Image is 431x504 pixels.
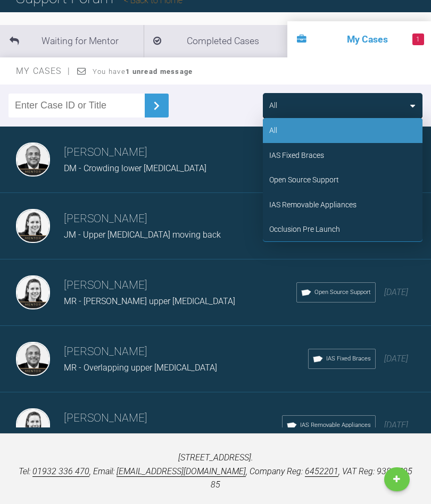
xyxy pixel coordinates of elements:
[64,409,282,427] h3: [PERSON_NAME]
[64,276,296,295] h3: [PERSON_NAME]
[269,223,340,235] div: Occlusion Pre Launch
[16,66,71,76] span: My Cases
[16,275,50,309] img: Kelly Toft
[64,363,217,373] span: MR - Overlapping upper [MEDICAL_DATA]
[64,230,221,240] span: JM - Upper [MEDICAL_DATA] moving back
[384,467,410,492] a: New Case
[269,124,277,136] div: All
[64,296,235,306] span: MR - [PERSON_NAME] upper [MEDICAL_DATA]
[326,354,371,364] span: IAS Fixed Braces
[16,342,50,376] img: Utpalendu Bose
[300,421,371,430] span: IAS Removable Appliances
[64,144,308,162] h3: [PERSON_NAME]
[269,199,357,211] div: IAS Removable Appliances
[148,97,165,114] img: chevronRight.28bd32b0.svg
[64,163,206,173] span: DM - Crowding lower [MEDICAL_DATA]
[384,354,408,364] span: [DATE]
[126,68,193,75] strong: 1 unread message
[269,174,339,186] div: Open Source Support
[384,287,408,297] span: [DATE]
[64,343,308,361] h3: [PERSON_NAME]
[9,94,145,117] input: Enter Case ID or Title
[16,408,50,442] img: Kelly Toft
[314,288,371,297] span: Open Source Support
[93,68,193,75] span: You have
[269,99,277,111] div: All
[16,142,50,177] img: Utpalendu Bose
[269,149,324,161] div: IAS Fixed Braces
[384,420,408,430] span: [DATE]
[144,25,287,57] li: Completed Cases
[412,33,424,45] span: 1
[16,209,50,243] img: Kelly Toft
[287,21,431,57] li: My Cases
[64,210,296,228] h3: [PERSON_NAME]
[17,451,414,492] p: [STREET_ADDRESS]. Tel: , Email: , Company Reg: , VAT Reg: 938 7505 85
